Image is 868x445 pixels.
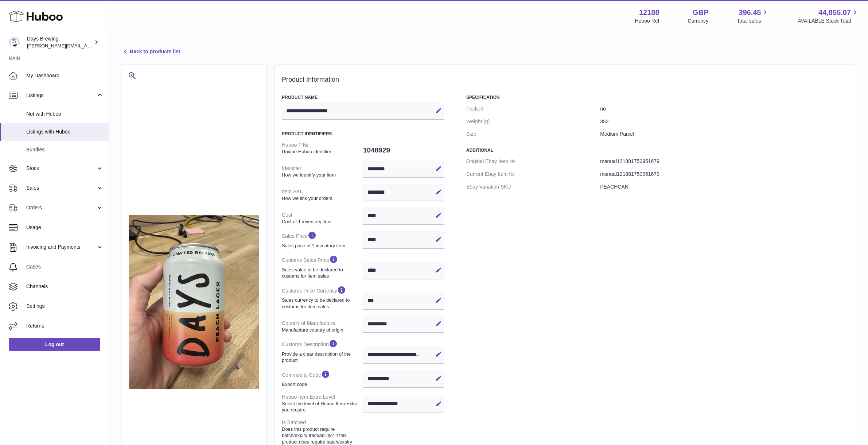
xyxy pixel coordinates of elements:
[121,47,180,56] a: Back to products list
[129,215,259,389] img: 121881752054052.jpg
[466,147,849,153] h3: Additional
[466,128,600,140] dt: Size
[282,162,363,181] dt: Identifier
[27,43,146,49] span: [PERSON_NAME][EMAIL_ADDRESS][DOMAIN_NAME]
[9,338,100,351] a: Log out
[26,165,96,172] span: Stock
[798,8,859,24] a: 44,855.07 AVAILABLE Stock Total
[27,35,93,49] div: Days Brewing
[9,37,20,48] img: greg@daysbrewing.com
[282,218,361,225] strong: Cost of 1 inventory item
[26,303,104,310] span: Settings
[26,185,96,191] span: Sales
[282,267,361,279] strong: Sales value to be declared to customs for item sales
[282,391,363,416] dt: Huboo Item Extra Level
[282,185,363,204] dt: Item SKU
[466,115,600,128] dt: Weight (g)
[818,8,851,18] span: 44,855.07
[282,209,363,228] dt: Cost
[282,252,363,282] dt: Customs Sales Price
[739,8,761,18] span: 396.45
[282,400,361,413] strong: Select the level of Huboo Item Extra you require
[282,228,363,252] dt: Sales Price
[282,327,361,333] strong: Manufacture country of origin
[737,8,769,24] a: 396.45 Total sales
[26,224,104,231] span: Usage
[282,139,363,158] dt: Huboo P №
[282,317,363,336] dt: Country of Manufacture
[26,244,96,251] span: Invoicing and Payments
[26,263,104,270] span: Cases
[282,148,361,155] strong: Unique Huboo identifier
[282,195,361,202] strong: How we link your orders
[600,168,849,181] dd: manual121881750951679
[26,283,104,290] span: Channels
[282,243,361,249] strong: Sales price of 1 inventory item
[26,322,104,329] span: Returns
[466,155,600,168] dt: Original Ebay Item №
[466,168,600,181] dt: Current Ebay Item №
[26,204,96,211] span: Orders
[466,102,600,115] dt: Packed
[363,143,444,158] dd: 1048929
[737,18,769,24] span: Total sales
[798,18,859,24] span: AVAILABLE Stock Total
[26,146,104,153] span: Bundles
[600,155,849,168] dd: manual121881750951679
[600,115,849,128] dd: 352
[282,76,849,84] h2: Product Information
[600,128,849,140] dd: Medium Parcel
[466,181,600,193] dt: Ebay Variation SKU
[26,128,104,135] span: Listings with Huboo
[635,18,659,24] div: Huboo Ref
[639,8,659,18] strong: 12188
[282,94,444,100] h3: Product Name
[282,381,361,388] strong: Export code
[26,92,96,99] span: Listings
[26,72,104,79] span: My Dashboard
[466,94,849,100] h3: Specification
[26,111,104,117] span: Not with Huboo
[282,297,361,310] strong: Sales currency to be declared to customs for item sales
[693,8,708,18] strong: GBP
[282,172,361,178] strong: How we identify your item
[282,367,363,391] dt: Commodity Code
[688,18,709,24] div: Currency
[600,181,849,193] dd: PEACHCAN
[282,351,361,364] strong: Provide a clear description of the product
[282,282,363,313] dt: Customs Price Currency
[282,336,363,366] dt: Customs Description
[282,131,444,137] h3: Product Identifiers
[600,102,849,115] dd: no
